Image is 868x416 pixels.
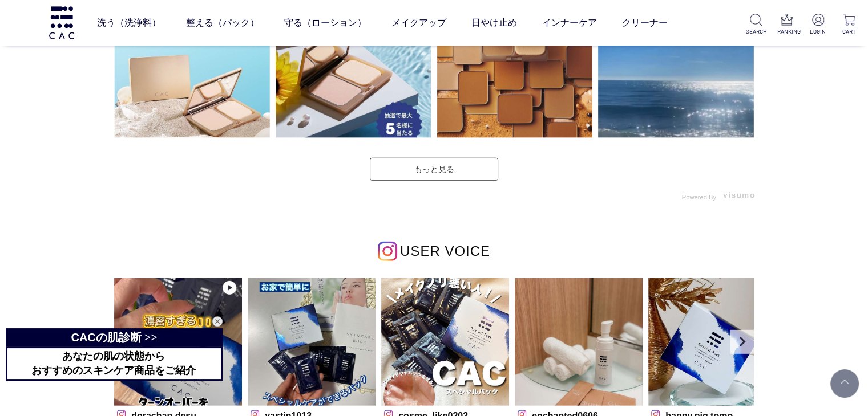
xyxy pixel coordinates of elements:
img: visumo [723,192,754,198]
img: Photo by happy.pig.tomo [648,278,776,406]
a: RANKING [777,14,797,36]
img: Photo by enchanted0606 [515,278,643,406]
a: CART [839,14,859,36]
a: Next [730,330,754,354]
a: 守る（ローション） [284,7,366,39]
a: クリーナー [622,7,668,39]
a: インナーケア [542,7,597,39]
img: インスタグラムのロゴ [378,242,397,261]
span: USER VOICE [400,243,490,259]
a: もっと見る [370,158,498,181]
img: Photo by cosme_like0202 [381,278,509,406]
img: Photo by dorachan.desu [114,278,242,406]
a: 洗う（洗浄料） [97,7,161,39]
a: SEARCH [746,14,766,36]
p: SEARCH [746,27,766,36]
a: 整える（パック） [186,7,259,39]
a: メイクアップ [391,7,446,39]
p: CART [839,27,859,36]
img: logo [47,6,76,39]
img: Photo by yastin1013 [248,278,376,406]
span: Powered By [682,194,716,201]
p: RANKING [777,27,797,36]
p: LOGIN [808,27,828,36]
a: LOGIN [808,14,828,36]
a: 日やけ止め [471,7,517,39]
